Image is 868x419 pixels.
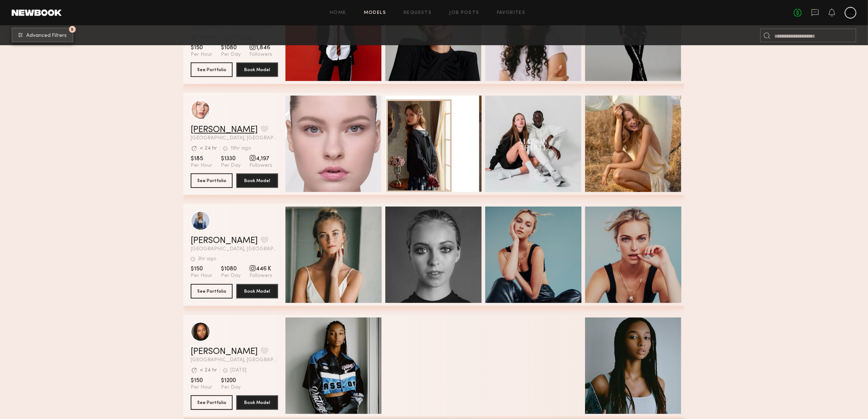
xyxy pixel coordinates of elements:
span: Per Day [221,51,241,58]
a: Requests [404,11,432,15]
span: Per Hour [191,162,212,169]
a: Home [330,11,346,15]
span: $1080 [221,44,241,51]
a: [PERSON_NAME] [191,347,258,356]
span: 446 K [249,265,272,273]
span: Per Hour [191,384,212,391]
button: See Portfolio [191,173,233,188]
a: [PERSON_NAME] [191,237,258,245]
span: [GEOGRAPHIC_DATA], [GEOGRAPHIC_DATA] [191,247,278,252]
a: Models [364,11,386,15]
div: [DATE] [230,368,246,373]
span: Per Day [221,273,241,279]
button: Book Model [236,395,278,410]
span: Per Day [221,162,241,169]
span: $150 [191,377,212,384]
span: Followers [249,273,272,279]
button: See Portfolio [191,284,233,299]
div: 19hr ago [230,146,251,151]
a: Job Posts [449,11,479,15]
div: < 24 hr [200,368,217,373]
div: 3hr ago [198,257,217,262]
div: < 24 hr [200,146,217,151]
button: Book Model [236,62,278,77]
button: Book Model [236,173,278,188]
span: 4,197 [249,155,272,162]
button: See Portfolio [191,395,233,410]
span: Advanced Filters [26,33,67,38]
span: $185 [191,155,212,162]
span: Per Day [221,384,241,391]
span: $1200 [221,377,241,384]
a: Favorites [497,11,526,15]
span: Per Hour [191,51,212,58]
span: 5 [71,28,74,31]
span: [GEOGRAPHIC_DATA], [GEOGRAPHIC_DATA] [191,136,278,141]
button: See Portfolio [191,62,233,77]
span: Followers [249,162,272,169]
button: Book Model [236,284,278,299]
span: $150 [191,44,212,51]
a: [PERSON_NAME] [191,126,258,134]
span: Followers [249,51,272,58]
span: [GEOGRAPHIC_DATA], [GEOGRAPHIC_DATA] [191,358,278,363]
span: $1080 [221,265,241,273]
span: 1,846 [249,44,272,51]
span: Per Hour [191,273,212,279]
span: $1330 [221,155,241,162]
button: 5Advanced Filters [12,28,73,42]
span: $150 [191,265,212,273]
